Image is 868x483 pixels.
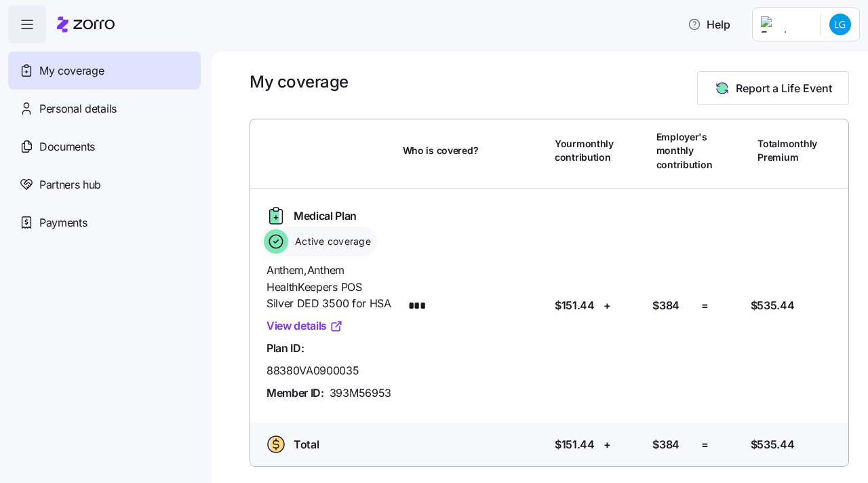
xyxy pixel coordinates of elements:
a: Payments [8,204,201,241]
span: Documents [39,138,95,155]
a: Partners hub [8,166,201,204]
span: Employer's monthly contribution [656,130,713,172]
span: Help [688,16,730,33]
span: Anthem , Anthem HealthKeepers POS Silver DED 3500 for HSA [267,262,392,312]
span: Who is covered? [403,144,479,157]
span: + [604,297,611,314]
span: Active coverage [291,235,371,248]
span: = [701,297,709,314]
a: Personal details [8,90,201,128]
span: Report a Life Event [736,80,832,96]
span: 88380VA0900035 [267,362,359,379]
span: $151.44 [555,436,595,453]
span: $151.44 [555,297,595,314]
button: Report a Life Event [697,71,849,105]
a: Documents [8,128,201,166]
span: $384 [652,436,679,453]
span: $535.44 [751,297,795,314]
span: = [701,436,709,453]
span: Medical Plan [294,208,357,225]
span: Payments [39,214,87,231]
span: $384 [652,297,679,314]
span: Your monthly contribution [555,137,614,165]
span: + [604,436,611,453]
img: 1ea1e8c37e260f6b941067212286fb60 [829,14,851,35]
span: Total monthly Premium [757,137,817,165]
span: Member ID: [267,385,324,402]
span: Plan ID: [267,340,304,357]
img: Employer logo [761,16,810,33]
span: Partners hub [39,176,101,193]
span: 393M56953 [330,385,391,402]
span: Total [294,436,319,453]
span: $535.44 [751,436,795,453]
a: View details [267,317,343,334]
span: Personal details [39,100,117,117]
a: My coverage [8,52,201,90]
button: Help [677,11,741,38]
h1: My coverage [250,71,349,92]
span: My coverage [39,62,104,79]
